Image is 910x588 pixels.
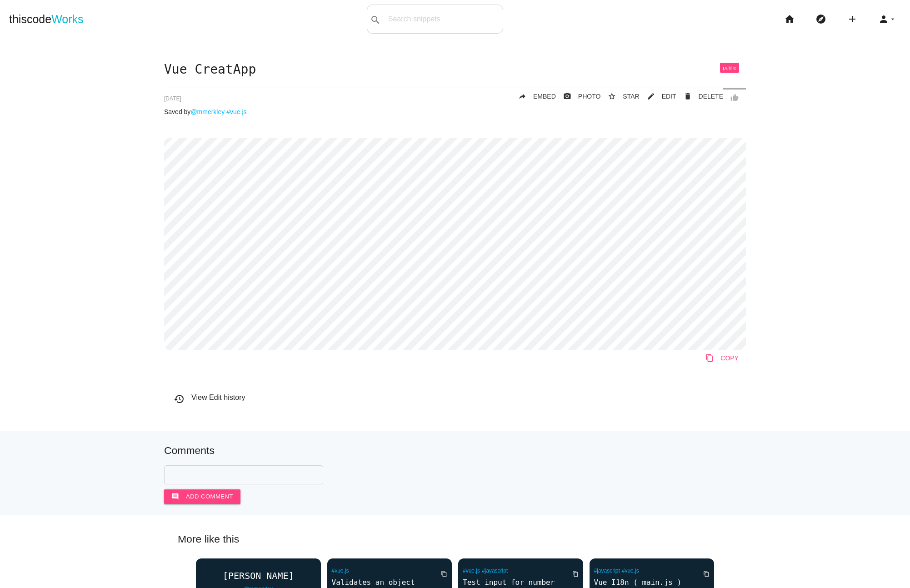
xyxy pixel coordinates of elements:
a: photo_cameraPHOTO [556,88,601,105]
h1: Vue CreatApp [164,63,746,77]
a: #javascript [594,568,620,574]
p: Saved by [164,108,746,115]
i: content_copy [441,566,447,582]
span: DELETE [699,93,723,100]
button: commentAdd comment [164,489,240,504]
i: content_copy [705,350,714,366]
i: content_copy [703,566,710,582]
i: explore [815,5,826,34]
a: replyEMBED [511,88,556,105]
a: #javascript [482,568,508,574]
i: content_copy [572,566,579,582]
i: delete [684,88,692,105]
a: thiscodeWorks [9,5,84,34]
a: Copy to Clipboard [434,566,447,582]
a: Delete Post [676,88,723,105]
span: STAR [623,93,639,100]
i: home [784,5,795,34]
a: Vue I18n ( main.js ) [590,577,715,588]
span: [DATE] [164,95,181,102]
h5: Comments [164,445,746,456]
a: mode_editEDIT [640,88,676,105]
a: Copy to Clipboard [698,350,746,366]
i: history [174,394,185,404]
a: #vue.js [463,568,480,574]
a: @mmerkley [190,108,225,115]
a: #vue.js [226,108,246,115]
button: search [367,5,384,33]
i: add [847,5,858,34]
a: #vue.js [332,568,349,574]
i: photo_camera [563,88,571,105]
a: Copy to Clipboard [696,566,710,582]
h6: View Edit history [174,394,746,402]
i: person [878,5,889,34]
i: mode_edit [647,88,655,105]
i: comment [171,489,179,504]
h5: More like this [164,533,746,545]
a: Copy to Clipboard [565,566,579,582]
span: EMBED [533,93,556,100]
span: PHOTO [578,93,601,100]
a: [PERSON_NAME] [196,571,321,581]
i: arrow_drop_down [889,5,896,34]
span: EDIT [662,93,676,100]
button: star_borderSTAR [600,88,639,105]
span: Works [51,13,83,25]
i: reply [518,88,526,105]
i: star_border [608,88,616,105]
i: search [370,5,381,35]
a: #vue.js [622,568,639,574]
input: Search snippets [384,10,503,29]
